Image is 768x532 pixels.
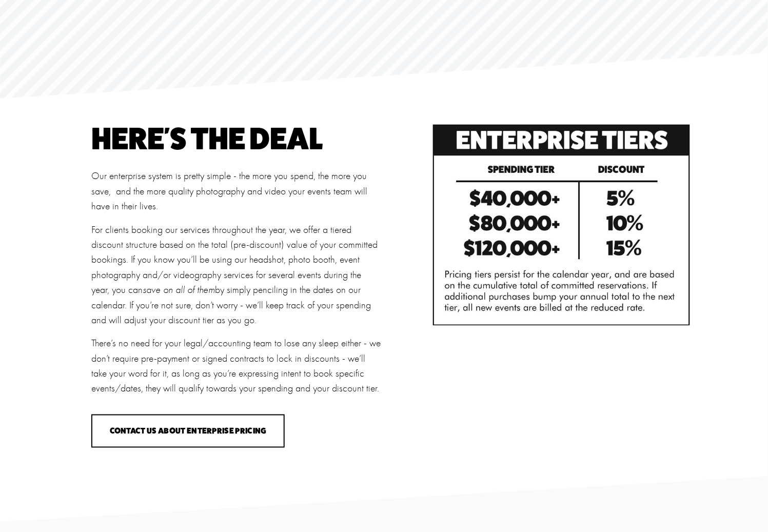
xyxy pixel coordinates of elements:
[91,336,381,396] p: There’s no need for your legal/accounting team to lose any sleep either - we don’t require pre-pa...
[91,415,285,448] button: Contact Us about Enterprise pricing
[143,284,215,295] em: save on all of them
[91,222,381,328] p: For clients booking our services throughout the year, we offer a tiered discount structure based ...
[91,124,381,152] h1: Here's the Deal
[91,168,381,213] p: Our enterprise system is pretty simple - the more you spend, the more you save, and the more qual...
